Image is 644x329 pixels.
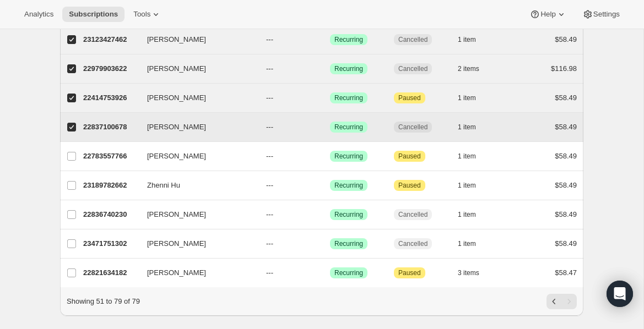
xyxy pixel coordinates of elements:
[266,181,273,189] span: ---
[147,151,206,162] span: [PERSON_NAME]
[398,239,427,248] span: Cancelled
[555,94,577,102] span: $58.49
[140,235,251,253] button: [PERSON_NAME]
[147,63,206,74] span: [PERSON_NAME]
[140,31,251,48] button: [PERSON_NAME]
[555,123,577,131] span: $58.49
[540,10,555,19] span: Help
[334,152,363,161] span: Recurring
[83,32,577,47] div: 23123427462[PERSON_NAME]---SuccessRecurringCancelled1 item$58.49
[334,239,363,248] span: Recurring
[266,210,273,218] span: ---
[555,181,577,189] span: $58.49
[458,152,476,161] span: 1 item
[398,268,421,277] span: Paused
[398,123,427,131] span: Cancelled
[69,10,118,19] span: Subscriptions
[24,10,53,19] span: Analytics
[398,94,421,102] span: Paused
[147,267,206,278] span: [PERSON_NAME]
[458,61,491,76] button: 2 items
[334,35,363,44] span: Recurring
[140,147,251,165] button: [PERSON_NAME]
[458,94,476,102] span: 1 item
[67,296,140,307] p: Showing 51 to 79 of 79
[458,64,479,73] span: 2 items
[334,94,363,102] span: Recurring
[334,181,363,190] span: Recurring
[458,32,488,47] button: 1 item
[334,64,363,73] span: Recurring
[83,119,577,135] div: 22837100678[PERSON_NAME]---SuccessRecurringCancelled1 item$58.49
[140,60,251,78] button: [PERSON_NAME]
[140,206,251,223] button: [PERSON_NAME]
[83,236,577,251] div: 23471751302[PERSON_NAME]---SuccessRecurringCancelled1 item$58.49
[458,119,488,135] button: 1 item
[398,181,421,190] span: Paused
[398,64,427,73] span: Cancelled
[18,7,60,22] button: Analytics
[83,149,577,164] div: 22783557766[PERSON_NAME]---SuccessRecurringAttentionPaused1 item$58.49
[83,61,577,76] div: 22979903622[PERSON_NAME]---SuccessRecurringCancelled2 items$116.98
[458,149,488,164] button: 1 item
[555,35,577,43] span: $58.49
[546,294,577,309] nav: Pagination
[398,152,421,161] span: Paused
[458,210,476,219] span: 1 item
[83,178,577,193] div: 23189782662Zhenni Hu---SuccessRecurringAttentionPaused1 item$58.49
[458,265,491,281] button: 3 items
[83,34,138,45] p: 23123427462
[83,180,138,191] p: 23189782662
[133,10,150,19] span: Tools
[83,122,138,133] p: 22837100678
[83,151,138,162] p: 22783557766
[555,268,577,277] span: $58.47
[83,207,577,222] div: 22836740230[PERSON_NAME]---SuccessRecurringCancelled1 item$58.49
[140,118,251,136] button: [PERSON_NAME]
[398,210,427,219] span: Cancelled
[334,268,363,277] span: Recurring
[334,123,363,131] span: Recurring
[458,236,488,251] button: 1 item
[576,7,626,22] button: Settings
[147,209,206,220] span: [PERSON_NAME]
[551,64,577,73] span: $116.98
[83,267,138,278] p: 22821634182
[147,34,206,45] span: [PERSON_NAME]
[266,64,273,73] span: ---
[334,210,363,219] span: Recurring
[147,92,206,103] span: [PERSON_NAME]
[458,207,488,222] button: 1 item
[266,268,273,277] span: ---
[607,281,633,307] div: Open Intercom Messenger
[147,238,206,249] span: [PERSON_NAME]
[458,123,476,131] span: 1 item
[458,90,488,106] button: 1 item
[398,35,427,44] span: Cancelled
[127,7,168,22] button: Tools
[458,268,479,277] span: 3 items
[147,122,206,133] span: [PERSON_NAME]
[555,210,577,218] span: $58.49
[458,181,476,190] span: 1 item
[266,35,273,43] span: ---
[523,7,573,22] button: Help
[266,94,273,102] span: ---
[83,209,138,220] p: 22836740230
[140,89,251,107] button: [PERSON_NAME]
[593,10,620,19] span: Settings
[458,178,488,193] button: 1 item
[83,90,577,106] div: 22414753926[PERSON_NAME]---SuccessRecurringAttentionPaused1 item$58.49
[546,294,562,309] button: Previous
[62,7,125,22] button: Subscriptions
[83,63,138,74] p: 22979903622
[458,35,476,44] span: 1 item
[458,239,476,248] span: 1 item
[140,177,251,194] button: Zhenni Hu
[555,239,577,248] span: $58.49
[147,180,180,191] span: Zhenni Hu
[266,152,273,160] span: ---
[140,264,251,282] button: [PERSON_NAME]
[83,238,138,249] p: 23471751302
[266,123,273,131] span: ---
